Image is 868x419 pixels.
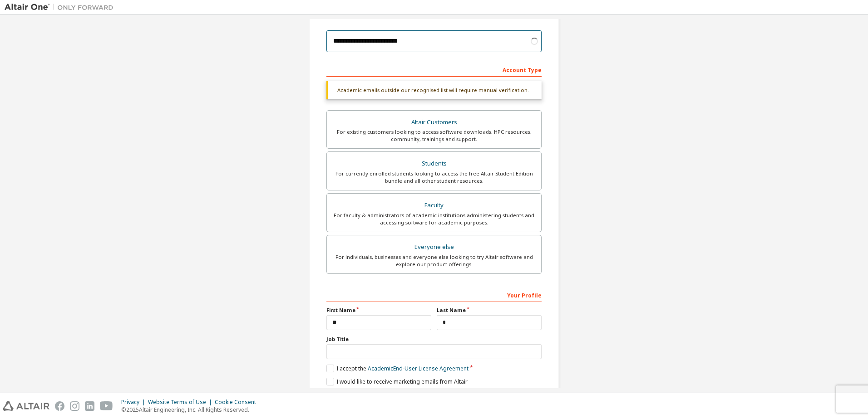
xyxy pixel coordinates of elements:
[332,212,536,226] div: For faculty & administrators of academic institutions administering students and accessing softwa...
[326,307,431,314] label: First Name
[55,401,64,411] img: facebook.svg
[326,378,468,385] label: I would like to receive marketing emails from Altair
[437,307,542,314] label: Last Name
[85,401,94,411] img: linkedin.svg
[121,406,261,414] p: © 2025 Altair Engineering, Inc. All Rights Reserved.
[326,365,469,372] label: I accept the
[332,116,536,129] div: Altair Customers
[148,399,215,406] div: Website Terms of Use
[215,399,261,406] div: Cookie Consent
[121,399,148,406] div: Privacy
[100,401,113,411] img: youtube.svg
[332,241,536,253] div: Everyone else
[5,3,118,12] img: Altair One
[368,365,469,372] a: Academic End-User License Agreement
[3,401,49,411] img: altair_logo.svg
[332,128,536,143] div: For existing customers looking to access software downloads, HPC resources, community, trainings ...
[326,336,542,343] label: Job Title
[326,62,542,77] div: Account Type
[332,199,536,212] div: Faculty
[332,170,536,185] div: For currently enrolled students looking to access the free Altair Student Edition bundle and all ...
[326,287,542,302] div: Your Profile
[326,81,542,99] div: Academic emails outside our recognised list will require manual verification.
[332,253,536,268] div: For individuals, businesses and everyone else looking to try Altair software and explore our prod...
[70,401,79,411] img: instagram.svg
[332,157,536,170] div: Students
